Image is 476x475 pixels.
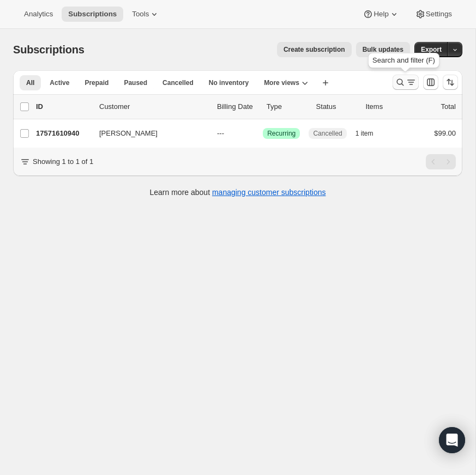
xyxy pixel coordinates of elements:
[317,75,334,90] button: Create new view
[212,188,326,197] a: managing customer subscriptions
[277,42,352,57] button: Create subscription
[356,129,373,138] span: 1 item
[17,7,59,22] button: Analytics
[426,154,456,169] nav: Pagination
[257,75,315,90] button: More views
[26,78,34,87] span: All
[36,126,456,141] div: 17571610940[PERSON_NAME]---SuccessRecurringCancelled1 item$99.00
[267,101,308,112] div: Type
[267,129,296,138] span: Recurring
[264,78,299,87] span: More views
[93,125,202,142] button: [PERSON_NAME]
[162,78,194,87] span: Cancelled
[36,101,91,112] p: ID
[33,156,93,167] p: Showing 1 to 1 of 1
[24,10,53,19] span: Analytics
[217,129,224,137] span: ---
[439,427,465,453] div: Open Intercom Messenger
[426,10,452,19] span: Settings
[62,7,123,22] button: Subscriptions
[209,78,249,87] span: No inventory
[356,7,406,22] button: Help
[124,78,147,87] span: Paused
[99,128,158,139] span: [PERSON_NAME]
[85,78,109,87] span: Prepaid
[365,101,406,112] div: Items
[125,7,166,22] button: Tools
[363,45,403,54] span: Bulk updates
[393,75,419,90] button: Search and filter results
[36,101,456,112] div: IDCustomerBilling DateTypeStatusItemsTotal
[441,101,456,112] p: Total
[217,101,258,112] p: Billing Date
[284,45,345,54] span: Create subscription
[443,75,458,90] button: Sort the results
[13,44,85,56] span: Subscriptions
[132,10,149,19] span: Tools
[408,7,459,22] button: Settings
[68,10,117,19] span: Subscriptions
[316,101,357,112] p: Status
[423,75,438,90] button: Customize table column order and visibility
[99,101,208,112] p: Customer
[373,10,388,19] span: Help
[421,45,442,54] span: Export
[50,78,69,87] span: Active
[434,129,456,137] span: $99.00
[313,129,342,138] span: Cancelled
[36,128,91,139] p: 17571610940
[356,126,385,141] button: 1 item
[356,42,410,57] button: Bulk updates
[150,187,326,198] p: Learn more about
[414,42,448,57] button: Export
